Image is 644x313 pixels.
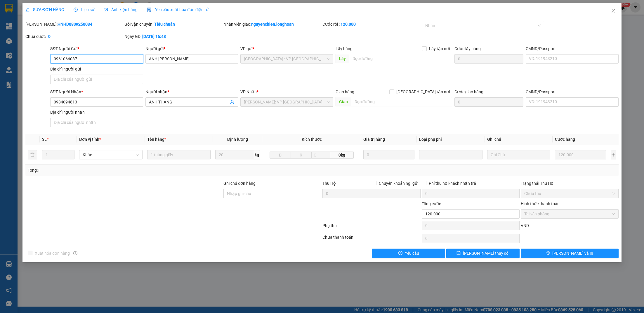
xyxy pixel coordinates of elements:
input: VD: Bàn, Ghế [147,150,211,159]
span: exclamation-circle [398,251,402,256]
div: CMND/Passport [526,45,619,52]
span: SL [42,137,47,142]
b: HNHD0809250034 [58,22,92,27]
b: [DATE] 16:48 [142,34,166,39]
input: Dọc đường [349,54,452,63]
input: Cước lấy hàng [454,54,523,64]
span: user-add [230,100,235,104]
label: Hình thức thanh toán [521,201,560,206]
span: VP Nhận [240,89,257,94]
div: Người nhận [145,89,238,95]
span: close [611,8,616,13]
div: SĐT Người Gửi [50,45,143,52]
div: VP gửi [240,45,333,52]
b: 0 [48,34,51,39]
button: save[PERSON_NAME] thay đổi [446,249,519,258]
button: exclamation-circleYêu cầu [372,249,445,258]
div: Tổng: 1 [28,167,248,173]
span: [GEOGRAPHIC_DATA] tận nơi [394,89,452,95]
button: printer[PERSON_NAME] và In [521,249,619,258]
button: Close [605,3,622,19]
span: Chuyển khoản ng. gửi [376,180,421,187]
input: Địa chỉ của người gửi [50,75,143,84]
span: picture [104,8,108,12]
span: Tổng cước [422,201,441,206]
span: Lấy hàng [336,46,353,51]
input: Ghi chú đơn hàng [223,189,321,198]
span: edit [25,8,29,12]
input: C [311,152,330,159]
input: R [291,152,312,159]
b: 120.000 [341,22,356,27]
img: icon [147,8,152,12]
span: Thu Hộ [322,181,336,186]
input: Địa chỉ của người nhận [50,118,143,127]
span: Lấy tận nơi [427,45,452,52]
span: Xuất hóa đơn hàng [32,250,72,256]
th: Loại phụ phí [417,134,485,145]
input: Dọc đường [351,97,452,106]
span: SỬA ĐƠN HÀNG [25,7,64,12]
span: Hà Nội : VP Hà Đông [244,54,330,63]
input: D [270,152,291,159]
span: clock-circle [74,8,78,12]
span: Lấy [336,54,349,63]
div: Địa chỉ người gửi [50,66,143,72]
span: Cước hàng [555,137,575,142]
span: info-circle [73,251,77,255]
span: Phí thu hộ khách nhận trả [426,180,478,187]
b: Tiêu chuẩn [154,22,175,27]
div: Trạng thái Thu Hộ [521,180,619,187]
input: Ghi Chú [487,150,551,159]
th: Ghi chú [485,134,553,145]
input: Cước giao hàng [454,97,523,107]
span: Định lượng [227,137,248,142]
span: Ảnh kiện hàng [104,7,138,12]
span: Lịch sử [74,7,94,12]
span: 0kg [330,152,354,159]
button: plus [611,150,616,159]
span: Tên hàng [147,137,166,142]
span: Đơn vị tính [79,137,101,142]
input: 0 [363,150,414,159]
span: Giá trị hàng [363,137,385,142]
div: CMND/Passport [526,89,619,95]
span: Yêu cầu [405,250,419,256]
span: Kích thước [302,137,322,142]
div: Nhân viên giao: [223,21,321,27]
div: Địa chỉ người nhận [50,109,143,115]
span: Yêu cầu xuất hóa đơn điện tử [147,7,209,12]
span: Tại văn phòng [524,210,615,218]
span: [PERSON_NAME] và In [552,250,593,256]
div: Gói vận chuyển: [124,21,222,27]
span: Giao hàng [336,89,354,94]
span: save [456,251,461,256]
div: SĐT Người Nhận [50,89,143,95]
div: Cước rồi : [322,21,420,27]
span: Khác [83,150,139,159]
div: Chưa cước : [25,33,123,40]
label: Cước giao hàng [454,89,483,94]
span: Giao [336,97,351,106]
input: 0 [555,150,606,159]
div: Phụ thu [322,222,421,233]
span: [PERSON_NAME] thay đổi [463,250,510,256]
span: VND [521,223,529,228]
label: Cước lấy hàng [454,46,481,51]
span: Chưa thu [524,189,615,198]
span: kg [254,150,260,159]
div: Ngày GD: [124,33,222,40]
b: nguyenchien.longhoan [251,22,294,27]
span: printer [546,251,550,256]
div: [PERSON_NAME]: [25,21,123,27]
div: Chưa thanh toán [322,234,421,244]
button: delete [28,150,37,159]
div: Người gửi [145,45,238,52]
span: Hồ Chí Minh: VP Quận Tân Bình [244,98,330,106]
label: Ghi chú đơn hàng [223,181,256,186]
